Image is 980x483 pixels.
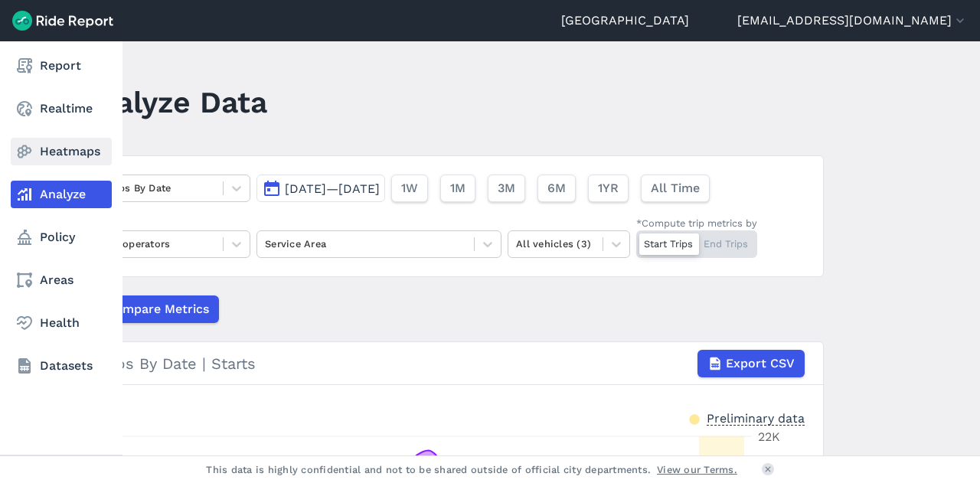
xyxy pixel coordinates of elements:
[707,410,805,426] div: Preliminary data
[537,175,576,202] button: 6M
[440,175,475,202] button: 1M
[285,181,380,196] span: [DATE]—[DATE]
[11,52,112,80] a: Report
[651,179,700,197] span: All Time
[256,175,385,202] button: [DATE]—[DATE]
[11,224,112,251] a: Policy
[561,11,689,30] a: [GEOGRAPHIC_DATA]
[636,216,757,230] div: *Compute trip metrics by
[11,352,112,380] a: Datasets
[450,179,465,197] span: 1M
[11,181,112,208] a: Analyze
[547,179,566,197] span: 6M
[641,175,710,202] button: All Time
[401,179,418,197] span: 1W
[726,354,795,373] span: Export CSV
[97,350,805,377] div: Trips By Date | Starts
[657,462,737,477] a: View our Terms.
[78,81,267,123] h1: Analyze Data
[488,175,525,202] button: 3M
[588,175,629,202] button: 1YR
[11,138,112,165] a: Heatmaps
[106,300,209,318] span: Compare Metrics
[498,179,515,197] span: 3M
[697,350,805,377] button: Export CSV
[758,429,780,444] tspan: 22K
[12,11,113,31] img: Ride Report
[11,95,112,122] a: Realtime
[78,295,219,323] button: Compare Metrics
[11,309,112,337] a: Health
[11,266,112,294] a: Areas
[391,175,428,202] button: 1W
[737,11,968,30] button: [EMAIL_ADDRESS][DOMAIN_NAME]
[598,179,619,197] span: 1YR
